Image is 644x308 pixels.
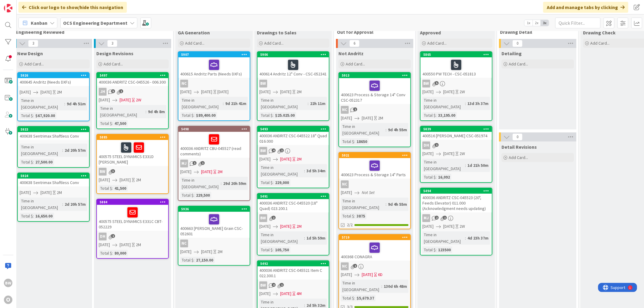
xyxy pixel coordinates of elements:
div: 229,000 [274,179,290,186]
div: BW [258,80,329,87]
div: 5924 [21,174,89,178]
div: Time in [GEOGRAPHIC_DATA] [341,280,381,293]
span: [DATE] [180,169,191,175]
div: 22h 11m [309,100,327,107]
div: Total $ [259,179,273,186]
div: 5719400368 CONAGRA [339,235,410,261]
div: 16,650.00 [34,213,54,219]
div: Time in [GEOGRAPHIC_DATA] [259,164,304,177]
div: 27,500.00 [34,159,54,165]
div: 5865 [421,52,492,57]
span: [DATE] [341,115,352,121]
div: BW [259,214,267,222]
div: 400036 ANDRITZ CSC-045523 (20", Feeds Elevator) 011.000 (Acknowledgment needs updating) [421,194,492,212]
span: : [112,250,113,256]
span: Add Card... [104,61,123,67]
div: 400036 ANDRITZ CBU-045527 (read comments) [178,132,250,158]
div: Total $ [341,138,354,145]
div: Time in [GEOGRAPHIC_DATA] [20,144,62,157]
span: : [33,213,34,219]
div: 4d 23h 37m [466,235,490,241]
span: 1 [443,216,447,220]
span: 1 [435,143,439,147]
div: 5907 [181,52,250,57]
div: 2M [378,115,383,121]
div: 5913 [339,73,410,78]
div: 5907400615 Andritz Parts (Needs DXFs) [178,52,250,78]
div: 29d 20h 59m [222,180,248,187]
div: 400638 Sentrimax Shaftless Conv [18,179,89,186]
div: 400623 Process & Storage 14" Parts [339,158,410,179]
div: 5493400036 ANDRITZ CSC-045522 18" Quad 016.000 [258,126,329,145]
span: [DATE] [201,89,212,95]
div: NC [178,80,250,87]
span: [DATE] [120,242,131,248]
span: [DATE] [20,189,31,196]
div: 5913400623 Process & Storage 14" Conv CSC-052317 [339,73,410,104]
span: Add Card... [509,61,528,67]
span: 1 [272,216,276,220]
div: 5839400516 [PERSON_NAME] CSC-051974 [421,126,492,140]
div: 5498 [181,127,250,131]
div: 5921400623 Process & Storage 14" Parts [339,153,410,179]
div: Total $ [422,112,436,119]
div: Total $ [99,120,112,127]
span: : [273,179,274,186]
div: DH [97,233,168,240]
div: 2M [136,242,141,248]
a: 5885400575 STEEL DYNAMICS E331D [PERSON_NAME]BW[DATE][DATE]2MTotal $:41,500 [96,134,169,194]
div: DH [421,141,492,149]
div: 5492 [260,262,329,266]
span: : [146,108,146,115]
a: 5498400036 ANDRITZ CBU-045527 (read comments)MJ[DATE][DATE]2MTime in [GEOGRAPHIC_DATA]:29d 20h 59... [178,126,250,201]
div: NC [341,106,349,114]
a: 5936400663 [PERSON_NAME] Grain CSC-052601NC[DATE][DATE]2MTotal $:27,150.00 [178,206,250,266]
span: [DATE] [422,151,434,157]
div: 5492400036 ANDRITZ CSC-045521 Item C 022.300.1 [258,261,329,280]
div: MJ [180,160,188,167]
div: NC [339,106,410,114]
span: [DATE] [99,177,110,183]
div: 5491 [258,194,329,199]
span: [DATE] [422,223,434,230]
span: [DATE] [422,89,434,95]
div: BW [258,147,329,155]
span: 1 [193,161,197,165]
div: 2d 20h 57m [63,201,87,208]
div: BW [97,168,168,176]
div: 400638 Sentrimax Shaftless Conv [18,132,89,140]
span: [DATE] [280,89,291,95]
div: 5497400036 ANDRITZ CSC-045526 - 006.300 [97,73,168,86]
div: $89,400.00 [194,112,217,119]
span: : [33,159,34,165]
div: 9d 4h 55m [386,126,409,133]
div: 2W [460,223,465,230]
span: : [465,162,466,169]
span: [DATE] [99,97,110,103]
div: 5926400645 Andritz (Needs DXFs) [18,73,89,86]
span: 5 [111,89,115,93]
span: : [354,213,355,219]
span: : [386,126,386,133]
div: 2M [57,189,62,196]
div: DH [422,141,430,149]
div: 5906400614 Andritz 12" Conv - CSC-052341 [258,52,329,78]
span: [DATE] [443,151,454,157]
div: 5493 [258,126,329,132]
div: Time in [GEOGRAPHIC_DATA] [180,97,223,110]
div: Total $ [180,192,194,198]
div: 400614 Andritz 12" Conv - CSC-052341 [258,57,329,78]
div: Total $ [422,246,436,253]
span: : [62,201,63,208]
div: Time in [GEOGRAPHIC_DATA] [422,97,465,110]
span: 2 [111,234,115,238]
div: [DATE] [217,89,229,95]
div: 1 [31,2,33,7]
a: 5497400036 ANDRITZ CSC-045526 - 006.300JH[DATE][DATE]2WTime in [GEOGRAPHIC_DATA]:9d 4h 8mTotal $:... [96,72,169,129]
b: OCS Engineering Department [63,20,127,26]
div: 18650 [355,138,369,145]
span: [DATE] [99,242,110,248]
div: BW [421,80,492,87]
div: 5719 [342,235,410,240]
div: JH [97,88,168,96]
